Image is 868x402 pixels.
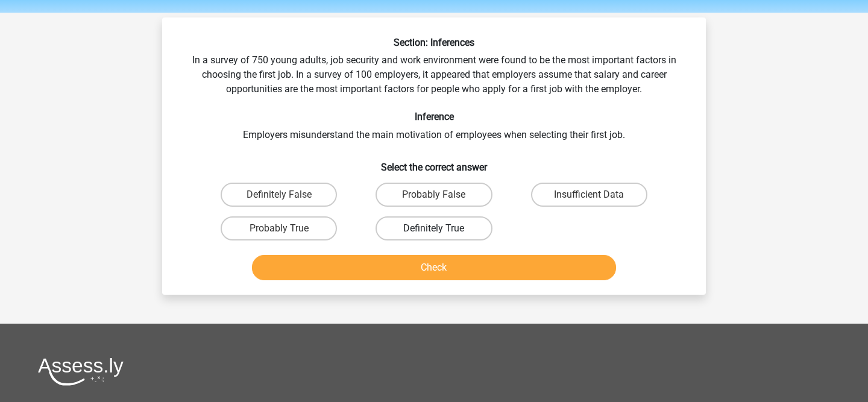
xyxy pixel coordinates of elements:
[376,216,492,240] label: Definitely True
[252,255,617,280] button: Check
[376,183,492,207] label: Probably False
[181,111,687,122] h6: Inference
[221,216,337,240] label: Probably True
[531,183,647,207] label: Insufficient Data
[38,357,124,386] img: Assessly logo
[181,37,687,48] h6: Section: Inferences
[221,183,337,207] label: Definitely False
[167,37,701,285] div: In a survey of 750 young adults, job security and work environment were found to be the most impo...
[181,152,687,173] h6: Select the correct answer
